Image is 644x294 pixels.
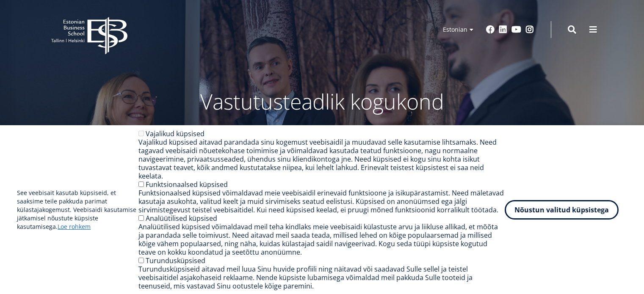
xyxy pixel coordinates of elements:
[17,189,138,231] p: See veebisait kasutab küpsiseid, et saaksime teile pakkuda parimat külastajakogemust. Veebisaidi ...
[146,214,217,223] label: Analüütilised küpsised
[138,189,505,214] div: Funktsionaalsed küpsised võimaldavad meie veebisaidil erinevaid funktsioone ja isikupärastamist. ...
[138,265,505,290] div: Turundusküpsiseid aitavad meil luua Sinu huvide profiili ning näitavad või saadavad Sulle sellel ...
[58,223,91,231] a: Loe rohkem
[146,256,205,265] label: Turundusküpsised
[146,129,205,138] label: Vajalikud küpsised
[505,200,619,220] button: Nõustun valitud küpsistega
[138,223,505,256] div: Analüütilised küpsised võimaldavad meil teha kindlaks meie veebisaidi külastuste arvu ja liikluse...
[138,138,505,180] div: Vajalikud küpsised aitavad parandada sinu kogemust veebisaidil ja muudavad selle kasutamise lihts...
[525,25,534,34] a: Instagram
[499,25,507,34] a: Linkedin
[486,25,495,34] a: Facebook
[98,89,547,114] p: Vastutusteadlik kogukond
[146,180,228,189] label: Funktsionaalsed küpsised
[511,25,521,34] a: Youtube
